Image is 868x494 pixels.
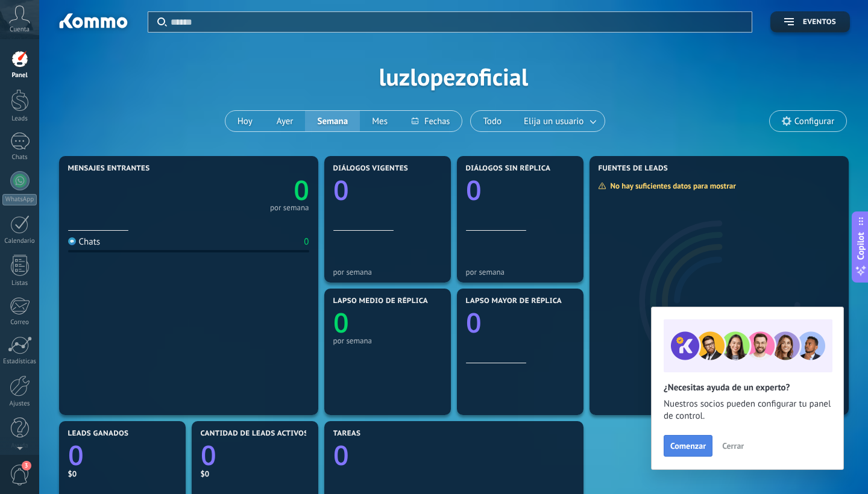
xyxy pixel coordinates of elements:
[333,267,442,277] div: por semana
[471,111,514,131] button: Todo
[333,437,349,474] text: 0
[201,430,309,438] span: Cantidad de leads activos
[189,172,309,208] a: 0
[201,437,309,474] a: 0
[2,237,37,245] div: Calendario
[770,11,850,33] button: Eventos
[2,154,37,161] div: Chats
[333,336,442,345] div: por semana
[294,172,309,208] text: 0
[664,435,712,457] button: Comenzar
[794,116,834,127] span: Configurar
[599,164,668,173] span: Fuentes de leads
[2,358,37,366] div: Estadísticas
[68,437,84,474] text: 0
[305,111,360,131] button: Semana
[265,111,306,131] button: Ayer
[466,267,574,277] div: por semana
[68,469,177,479] div: $0
[466,304,482,341] text: 0
[333,437,574,474] a: 0
[333,164,409,173] span: Diálogos vigentes
[2,400,37,408] div: Ajustes
[664,398,831,422] span: Nuestros socios pueden configurar tu panel de control.
[722,442,744,450] span: Cerrar
[717,437,749,455] button: Cerrar
[670,442,706,450] span: Comenzar
[466,172,482,208] text: 0
[10,26,30,34] span: Cuenta
[333,304,349,341] text: 0
[466,297,562,305] span: Lapso mayor de réplica
[2,115,37,123] div: Leads
[466,164,551,173] span: Diálogos sin réplica
[333,430,361,438] span: Tareas
[22,461,31,471] span: 3
[333,172,349,208] text: 0
[664,382,831,393] h2: ¿Necesitas ayuda de un experto?
[333,297,429,305] span: Lapso medio de réplica
[68,430,129,438] span: Leads ganados
[201,469,309,479] div: $0
[68,236,101,248] div: Chats
[803,18,836,27] span: Eventos
[2,280,37,287] div: Listas
[598,181,744,191] div: No hay suficientes datos para mostrar
[360,111,400,131] button: Mes
[304,236,309,248] div: 0
[68,437,177,474] a: 0
[201,437,216,474] text: 0
[2,72,37,80] div: Panel
[855,233,867,260] span: Copilot
[2,319,37,327] div: Correo
[68,237,76,245] img: Chats
[514,111,605,131] button: Elija un usuario
[225,111,265,131] button: Hoy
[2,194,37,205] div: WhatsApp
[400,111,462,131] button: Fechas
[521,113,586,130] span: Elija un usuario
[270,205,309,211] div: por semana
[68,164,150,173] span: Mensajes entrantes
